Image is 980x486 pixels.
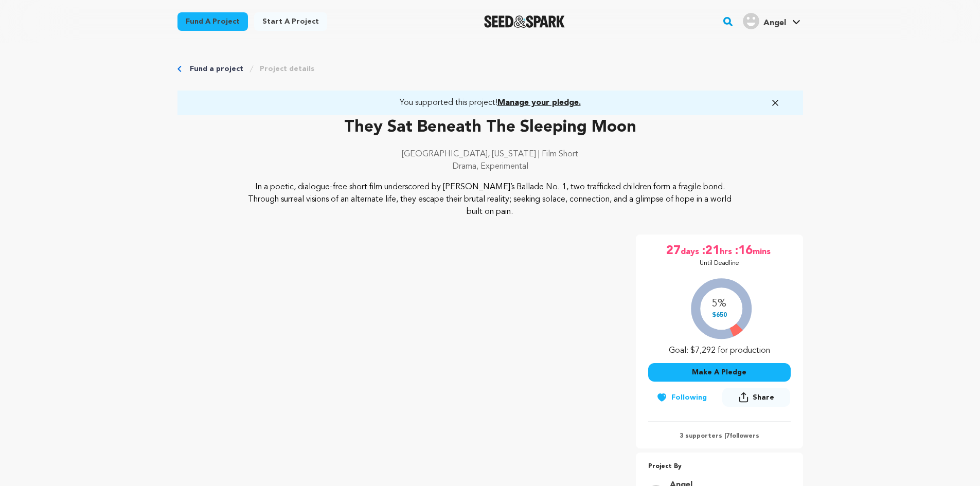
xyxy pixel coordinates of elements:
[177,64,803,74] div: Breadcrumb
[648,388,715,407] button: Following
[190,97,791,109] a: You supported this project!Manage your pledge.
[177,115,803,140] p: They Sat Beneath The Sleeping Moon
[722,388,790,411] span: Share
[484,15,565,28] a: Seed&Spark Homepage
[648,432,791,440] p: 3 supporters | followers
[763,19,786,27] span: Angel
[177,160,803,173] p: Drama, Experimental
[648,363,791,382] button: Make A Pledge
[648,461,791,473] p: Project By
[743,13,786,29] div: Angel's Profile
[497,99,581,107] span: Manage your pledge.
[753,243,773,259] span: mins
[720,243,734,259] span: hrs
[254,12,327,31] a: Start a project
[741,11,803,29] a: Angel's Profile
[177,12,248,31] a: Fund a project
[700,259,739,267] p: Until Deadline
[726,433,729,439] span: 7
[240,181,740,218] p: In a poetic, dialogue-free short film underscored by [PERSON_NAME]’s Ballade No. 1, two trafficke...
[666,243,681,259] span: 27
[753,392,774,403] span: Share
[681,243,701,259] span: days
[743,13,759,29] img: user.png
[260,64,314,74] a: Project details
[734,243,753,259] span: :16
[190,64,243,74] a: Fund a project
[177,148,803,160] p: [GEOGRAPHIC_DATA], [US_STATE] | Film Short
[484,15,565,28] img: Seed&Spark Logo Dark Mode
[722,388,790,407] button: Share
[701,243,720,259] span: :21
[741,11,803,32] span: Angel's Profile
